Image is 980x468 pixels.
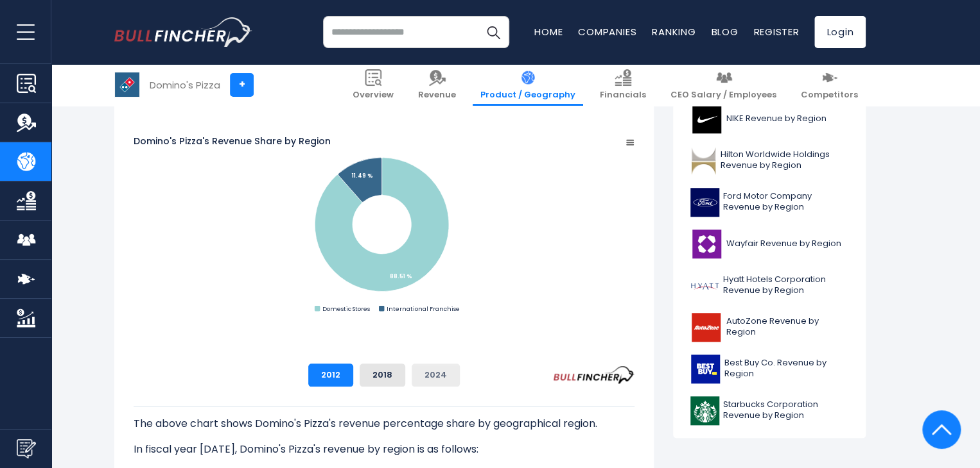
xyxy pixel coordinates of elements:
p: The above chart shows Domino's Pizza's revenue percentage share by geographical region. [134,416,634,431]
img: BBY logo [690,355,721,383]
span: Starbucks Corporation Revenue by Region [723,399,848,421]
a: Best Buy Co. Revenue by Region [683,351,856,387]
a: Blog [711,25,738,38]
img: F logo [690,188,719,217]
div: Domino's Pizza [150,78,220,92]
a: Home [534,25,563,38]
a: Overview [345,64,401,106]
text: 11.49 % [351,171,373,180]
a: Hilton Worldwide Holdings Revenue by Region [683,143,856,178]
a: NIKE Revenue by Region [683,101,856,137]
text: International Franchise [387,305,460,313]
img: NKE logo [690,104,722,133]
img: HLT logo [690,146,717,175]
span: AutoZone Revenue by Region [726,316,848,338]
span: Competitors [801,90,858,101]
a: Wayfair Revenue by Region [683,226,856,262]
span: Financials [600,90,646,101]
a: Starbucks Corporation Revenue by Region [683,393,856,428]
img: AZO logo [690,313,722,342]
span: Wayfair Revenue by Region [726,238,841,249]
text: Domestic Stores [322,305,370,313]
a: Ranking [652,25,696,38]
a: CEO Salary / Employees [663,64,784,106]
a: + [230,73,254,97]
a: Ford Motor Company Revenue by Region [683,185,856,220]
img: bullfincher logo [114,17,252,47]
text: 88.51 % [390,271,412,280]
button: 2018 [360,364,405,387]
a: Login [814,16,866,48]
span: Product / Geography [480,90,575,101]
img: W logo [690,230,722,258]
span: Ford Motor Company Revenue by Region [723,191,848,213]
button: 2024 [412,364,460,387]
a: Register [753,25,799,38]
span: Revenue [418,90,456,101]
img: H logo [690,271,719,300]
img: SBUX logo [690,396,719,425]
span: Best Buy Co. Revenue by Region [724,358,848,380]
button: Search [477,16,509,48]
span: Hilton Worldwide Holdings Revenue by Region [721,149,848,171]
a: Go to homepage [114,17,252,47]
a: Hyatt Hotels Corporation Revenue by Region [683,268,856,303]
svg: Domino's Pizza's Revenue Share by Region [134,97,634,353]
a: Financials [592,64,654,106]
button: 2012 [308,364,353,387]
a: Companies [578,25,636,38]
span: Hyatt Hotels Corporation Revenue by Region [723,274,848,296]
span: Overview [353,90,394,101]
a: AutoZone Revenue by Region [683,310,856,345]
p: In fiscal year [DATE], Domino's Pizza's revenue by region is as follows: [134,442,634,457]
span: CEO Salary / Employees [670,90,776,101]
a: Product / Geography [473,64,583,106]
a: Revenue [410,64,464,106]
tspan: Domino's Pizza's Revenue Share by Region [134,135,331,147]
a: Competitors [793,64,866,106]
span: NIKE Revenue by Region [726,113,827,124]
img: DPZ logo [115,72,139,97]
